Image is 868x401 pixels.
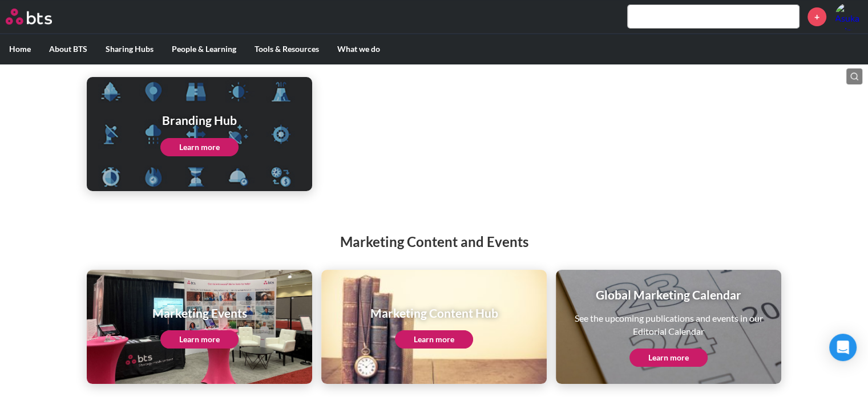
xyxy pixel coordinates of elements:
label: People & Learning [163,34,245,64]
a: Go home [6,9,73,25]
div: Open Intercom Messenger [829,334,857,361]
h1: Marketing Content Hub [370,305,498,321]
h1: Marketing Events [152,305,247,321]
img: BTS Logo [6,9,52,25]
p: See the upcoming publications and events in our Editorial Calendar [564,312,773,338]
a: Learn more [160,138,239,156]
a: Profile [835,3,862,30]
label: Sharing Hubs [96,34,163,64]
h1: Global Marketing Calendar [564,286,773,303]
a: Learn more [629,349,708,367]
a: + [808,7,826,26]
img: Asuka Shiraki [835,3,862,30]
a: Learn more [160,330,239,349]
h1: Branding Hub [160,112,239,128]
label: About BTS [40,34,96,64]
a: Learn more [395,330,473,349]
label: What we do [328,34,389,64]
label: Tools & Resources [245,34,328,64]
